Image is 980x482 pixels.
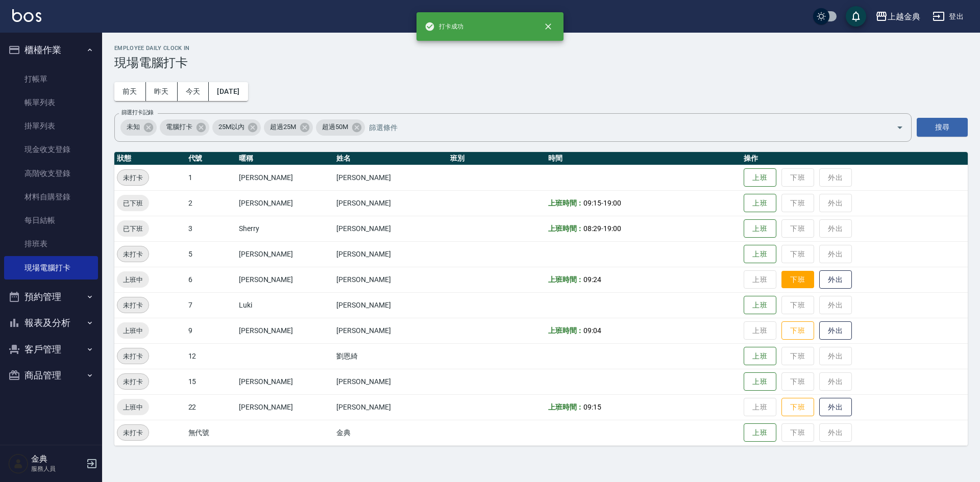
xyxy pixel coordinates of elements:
[546,216,741,241] td: -
[4,284,98,310] button: 預約管理
[744,245,776,264] button: 上班
[186,241,236,267] td: 5
[186,165,236,190] td: 1
[4,162,98,185] a: 高階收支登錄
[603,224,621,233] span: 19:00
[4,67,98,91] a: 打帳單
[117,223,149,234] span: 已下班
[120,122,146,132] span: 未知
[236,165,334,190] td: [PERSON_NAME]
[117,274,149,285] span: 上班中
[917,118,968,137] button: 搜尋
[236,394,334,420] td: [PERSON_NAME]
[186,318,236,343] td: 9
[548,224,584,233] b: 上班時間：
[236,190,334,216] td: [PERSON_NAME]
[236,318,334,343] td: [PERSON_NAME]
[114,152,186,165] th: 狀態
[178,82,209,101] button: 今天
[4,114,98,138] a: 掛單列表
[236,216,334,241] td: Sherry
[117,402,149,413] span: 上班中
[781,321,814,340] button: 下班
[583,199,601,207] span: 09:15
[744,296,776,315] button: 上班
[366,118,878,136] input: 篩選條件
[4,185,98,209] a: 材料自購登錄
[4,362,98,389] button: 商品管理
[892,119,908,136] button: Open
[236,369,334,394] td: [PERSON_NAME]
[236,267,334,292] td: [PERSON_NAME]
[334,241,448,267] td: [PERSON_NAME]
[120,119,157,136] div: 未知
[4,256,98,280] a: 現場電腦打卡
[334,216,448,241] td: [PERSON_NAME]
[117,198,149,209] span: 已下班
[741,152,968,165] th: 操作
[236,292,334,318] td: Luki
[537,15,559,38] button: close
[121,109,154,116] label: 篩選打卡記錄
[546,190,741,216] td: -
[548,326,584,335] b: 上班時間：
[548,403,584,411] b: 上班時間：
[583,403,601,411] span: 09:15
[583,224,601,233] span: 08:29
[117,376,149,387] span: 未打卡
[334,343,448,369] td: 劉恩綺
[4,138,98,161] a: 現金收支登錄
[236,152,334,165] th: 暱稱
[31,454,83,464] h5: 金典
[334,420,448,445] td: 金典
[744,168,776,187] button: 上班
[334,165,448,190] td: [PERSON_NAME]
[31,464,83,473] p: 服務人員
[334,292,448,318] td: [PERSON_NAME]
[186,152,236,165] th: 代號
[744,372,776,391] button: 上班
[186,343,236,369] td: 12
[114,82,146,101] button: 前天
[4,310,98,336] button: 報表及分析
[160,119,209,136] div: 電腦打卡
[334,190,448,216] td: [PERSON_NAME]
[819,321,852,340] button: 外出
[209,82,248,101] button: [DATE]
[548,275,584,284] b: 上班時間：
[212,119,261,136] div: 25M以內
[146,82,178,101] button: 昨天
[888,10,920,23] div: 上越金典
[236,241,334,267] td: [PERSON_NAME]
[744,347,776,366] button: 上班
[448,152,546,165] th: 班別
[744,423,776,442] button: 上班
[871,6,924,27] button: 上越金典
[846,6,866,27] button: save
[117,172,149,183] span: 未打卡
[334,318,448,343] td: [PERSON_NAME]
[4,336,98,363] button: 客戶管理
[12,9,41,22] img: Logo
[334,369,448,394] td: [PERSON_NAME]
[603,199,621,207] span: 19:00
[117,427,149,438] span: 未打卡
[583,275,601,284] span: 09:24
[117,351,149,362] span: 未打卡
[334,394,448,420] td: [PERSON_NAME]
[819,270,852,289] button: 外出
[819,398,852,417] button: 外出
[316,119,365,136] div: 超過50M
[334,152,448,165] th: 姓名
[425,21,463,32] span: 打卡成功
[744,194,776,213] button: 上班
[316,122,354,132] span: 超過50M
[744,219,776,238] button: 上班
[546,152,741,165] th: 時間
[781,398,814,417] button: 下班
[583,326,601,335] span: 09:04
[186,292,236,318] td: 7
[117,300,149,311] span: 未打卡
[548,199,584,207] b: 上班時間：
[186,216,236,241] td: 3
